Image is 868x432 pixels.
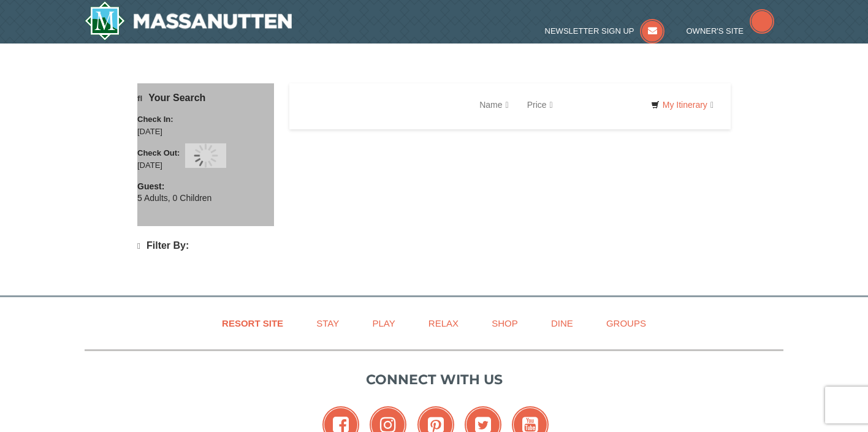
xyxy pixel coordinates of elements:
[536,309,588,337] a: Dine
[591,309,661,337] a: Groups
[687,26,744,36] span: Owner's Site
[85,1,292,40] a: Massanutten Resort
[518,93,562,117] a: Price
[413,309,474,337] a: Relax
[476,309,533,337] a: Shop
[194,143,218,168] img: wait gif
[207,309,299,337] a: Resort Site
[545,26,665,36] a: Newsletter Sign Up
[687,26,775,36] a: Owner's Site
[301,309,354,337] a: Stay
[85,1,292,40] img: Massanutten Resort Logo
[643,96,721,114] a: My Itinerary
[470,93,517,117] a: Name
[137,240,274,252] h4: Filter By:
[545,26,634,36] span: Newsletter Sign Up
[85,369,783,390] p: Connect with us
[357,309,410,337] a: Play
